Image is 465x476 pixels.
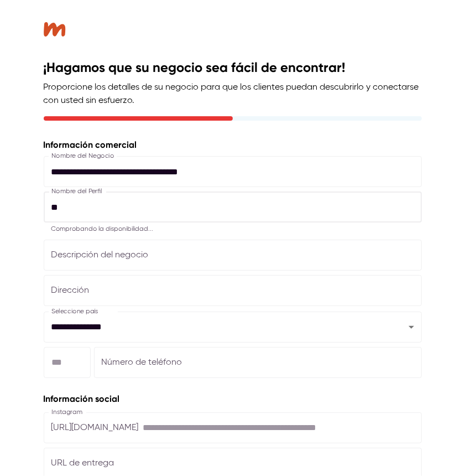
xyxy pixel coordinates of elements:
[44,81,422,107] p: Proporcione los detalles de su negocio para que los clientes puedan descubrirlo y conectarse con ...
[51,421,139,434] p: [URL][DOMAIN_NAME]
[44,392,422,406] p: Información social
[44,59,422,76] h2: ¡Hagamos que su negocio sea fácil de encontrar!
[51,226,154,232] span: Comprobando la disponibilidad ...
[44,138,422,152] p: Información comercial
